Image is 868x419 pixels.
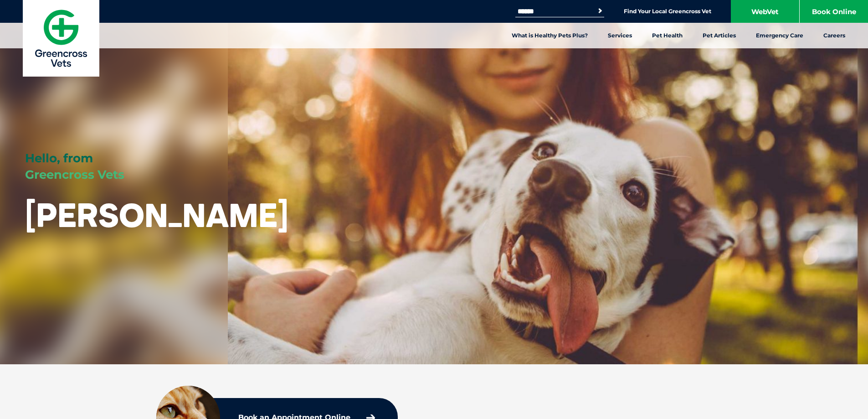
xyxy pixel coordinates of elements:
[693,23,746,48] a: Pet Articles
[596,6,605,16] button: Search
[25,197,288,233] h1: [PERSON_NAME]
[25,167,124,182] span: Greencross Vets
[598,23,642,48] a: Services
[746,23,813,48] a: Emergency Care
[25,151,93,166] span: Hello, from
[624,8,711,15] a: Find Your Local Greencross Vet
[502,23,598,48] a: What is Healthy Pets Plus?
[642,23,693,48] a: Pet Health
[813,23,855,48] a: Careers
